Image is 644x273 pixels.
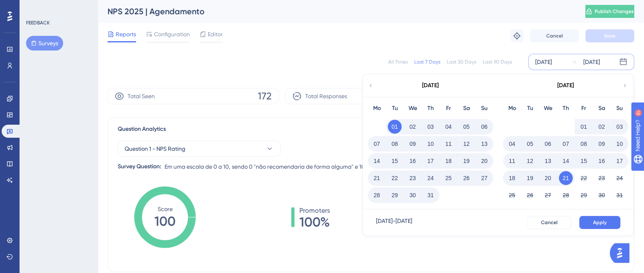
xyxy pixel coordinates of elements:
div: FEEDBACK [26,20,50,26]
div: Mo [368,103,386,113]
button: 31 [424,188,437,202]
button: 20 [477,154,491,168]
div: Su [611,103,629,113]
button: 21 [370,171,384,185]
div: Last 90 Days [483,59,512,65]
div: [DATE] [422,81,439,90]
button: 04 [505,137,519,151]
div: All Times [388,59,408,65]
button: 29 [388,188,402,202]
button: 06 [541,137,555,151]
button: 14 [559,154,573,168]
div: Last 30 Days [447,59,476,65]
button: 22 [388,171,402,185]
button: 07 [559,137,573,151]
button: Question 1 - NPS Rating [118,141,281,157]
div: Th [557,103,575,113]
button: 18 [505,171,519,185]
span: Need Help? [19,2,51,12]
button: 13 [541,154,555,168]
button: 16 [595,154,609,168]
iframe: UserGuiding AI Assistant Launcher [610,241,634,265]
div: [DATE] - [DATE] [376,216,412,229]
div: Fr [440,103,457,113]
div: Sa [457,103,475,113]
button: 30 [406,188,420,202]
button: 30 [595,188,609,202]
span: Configuration [154,29,190,39]
button: 17 [424,154,437,168]
tspan: Score [158,206,173,212]
button: 20 [541,171,555,185]
span: 172 [258,90,272,103]
button: Save [585,29,634,42]
span: Total Seen [127,91,155,101]
div: Sa [593,103,611,113]
button: 05 [459,120,473,134]
button: 21 [559,171,573,185]
span: 100% [299,216,330,229]
button: 27 [541,188,555,202]
button: 18 [442,154,455,168]
button: 15 [577,154,591,168]
span: Publish Changes [595,8,634,15]
div: Tu [521,103,539,113]
span: Promoters [299,206,330,216]
button: Publish Changes [585,5,634,18]
div: We [539,103,557,113]
button: 01 [577,120,591,134]
button: 17 [613,154,626,168]
button: 03 [613,120,626,134]
button: 01 [388,120,402,134]
button: 31 [613,188,626,202]
button: 26 [459,171,473,185]
button: Cancel [530,29,579,42]
button: 09 [406,137,420,151]
button: Apply [579,216,620,229]
span: Question Analytics [118,124,166,134]
div: Mo [503,103,521,113]
button: 14 [370,154,384,168]
div: [DATE] [557,81,574,90]
button: 06 [477,120,491,134]
span: Question 1 - NPS Rating [125,144,185,154]
span: Total Responses [305,91,347,101]
button: 28 [370,188,384,202]
button: 19 [523,171,537,185]
button: Surveys [26,36,63,51]
span: Apply [593,219,607,226]
button: 16 [406,154,420,168]
button: 24 [613,171,626,185]
div: [DATE] [535,57,552,67]
button: 08 [388,137,402,151]
button: Cancel [528,216,571,229]
div: Tu [386,103,404,113]
button: 22 [577,171,591,185]
button: 03 [424,120,437,134]
button: 10 [613,137,626,151]
button: 05 [523,137,537,151]
button: 13 [477,137,491,151]
div: 9+ [55,4,60,11]
button: 28 [559,188,573,202]
div: Survey Question: [118,162,161,172]
button: 02 [595,120,609,134]
button: 11 [505,154,519,168]
div: Fr [575,103,593,113]
button: 11 [442,137,455,151]
button: 04 [442,120,455,134]
span: Cancel [541,219,558,226]
div: We [404,103,422,113]
button: 07 [370,137,384,151]
button: 27 [477,171,491,185]
span: Reports [116,29,136,39]
button: 12 [523,154,537,168]
button: 26 [523,188,537,202]
button: 19 [459,154,473,168]
span: Save [604,33,615,39]
div: NPS 2025 | Agendamento [108,6,565,17]
div: [DATE] [583,57,600,67]
button: 10 [424,137,437,151]
span: Editor [208,29,223,39]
